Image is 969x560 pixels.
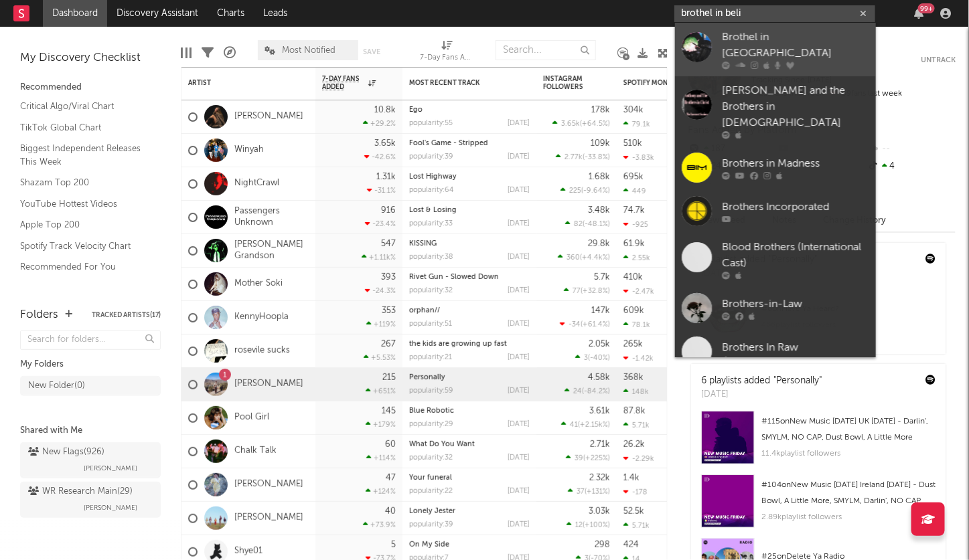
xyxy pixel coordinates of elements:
[409,421,453,428] div: popularity: 29
[623,541,639,549] div: 424
[421,50,474,66] div: 7-Day Fans Added (7-Day Fans Added)
[28,484,133,500] div: WR Research Main ( 29 )
[84,460,137,476] span: [PERSON_NAME]
[623,220,648,229] div: -925
[561,420,610,429] div: ( )
[20,442,161,478] a: New Flags(926)[PERSON_NAME]
[381,240,396,248] div: 547
[234,412,269,424] a: Pool Girl
[623,139,642,148] div: 510k
[409,240,437,248] a: KISSING
[567,254,580,262] span: 360
[188,79,289,87] div: Artist
[409,254,453,261] div: popularity: 38
[409,474,530,482] div: Your funeral
[508,320,530,328] div: [DATE]
[589,507,610,516] div: 3.03k
[590,440,610,449] div: 2.71k
[508,521,530,529] div: [DATE]
[366,454,396,462] div: +114 %
[589,407,610,415] div: 3.61k
[675,233,876,286] a: Blood Brothers (International Cast)
[366,487,396,496] div: +124 %
[574,221,583,228] span: 82
[565,219,610,228] div: ( )
[914,8,923,19] button: 99+
[508,153,530,161] div: [DATE]
[623,287,654,296] div: -2.47k
[20,50,161,66] div: My Discovery Checklist
[234,446,277,457] a: Chalk Talk
[623,488,648,496] div: -178
[234,345,290,357] a: rosevile sucks
[409,374,445,381] a: Personally
[623,106,644,114] div: 304k
[761,509,936,525] div: 2.89k playlist followers
[565,387,610,395] div: ( )
[409,521,453,529] div: popularity: 39
[363,119,396,128] div: +29.2 %
[409,374,530,381] div: Personally
[583,187,608,195] span: -9.64 %
[234,312,289,323] a: KennyHoopla
[409,173,457,181] a: Lost Highway
[570,422,578,429] span: 41
[585,455,608,462] span: +225 %
[409,307,440,314] a: orphan//
[623,273,643,282] div: 410k
[20,175,147,190] a: Shazam Top 200
[508,387,530,395] div: [DATE]
[366,320,396,329] div: +119 %
[761,413,936,446] div: # 115 on New Music [DATE] UK [DATE] - Darlin', SMYLM, NO CAP, Dust Bowl, A Little More
[543,75,590,91] div: Instagram Followers
[588,206,610,215] div: 3.48k
[623,521,650,530] div: 5.71k
[588,240,610,248] div: 29.8k
[409,508,530,515] div: Lonely Jester
[385,507,396,516] div: 40
[580,422,608,429] span: +2.15k %
[508,254,530,261] div: [DATE]
[722,296,869,312] div: Brothers-in-Law
[365,219,396,228] div: -23.4 %
[234,206,309,229] a: Passengers Unknown
[385,440,396,449] div: 60
[409,274,499,281] a: Rivet Gun - Slowed Down
[674,5,875,22] input: Search for artists
[575,455,583,462] span: 39
[594,273,610,282] div: 5.7k
[508,454,530,462] div: [DATE]
[508,220,530,227] div: [DATE]
[589,474,610,482] div: 2.32k
[409,140,530,147] div: Fool's Game - Stripped
[761,477,936,509] div: # 104 on New Music [DATE] Ireland [DATE] - Dust Bowl, A Little More, SMYLM, Darlin', NO CAP
[623,340,643,349] div: 265k
[867,141,956,158] div: --
[234,178,279,189] a: NightCrawl
[691,411,946,474] a: #115onNew Music [DATE] UK [DATE] - Darlin', SMYLM, NO CAP, Dust Bowl, A Little More11.4kplaylist ...
[589,340,610,349] div: 2.05k
[234,278,283,290] a: Mother Soki
[409,407,454,415] a: Blue Robotic
[421,33,474,72] div: 7-Day Fans Added (7-Day Fans Added)
[382,373,396,382] div: 215
[20,281,147,308] a: TikTok Videos Assistant / Last 7 Days - Top
[409,173,530,181] div: Lost Highway
[409,140,488,147] a: Fool's Game - Stripped
[508,421,530,428] div: [DATE]
[584,388,608,395] span: -84.2 %
[583,288,608,295] span: +32.8 %
[722,155,869,171] div: Brothers in Madness
[722,240,869,272] div: Blood Brothers (International Cast)
[623,440,645,449] div: 26.2k
[362,253,396,262] div: +1.11k %
[234,379,303,390] a: [PERSON_NAME]
[566,454,610,462] div: ( )
[591,139,610,148] div: 109k
[409,207,530,214] div: Lost & Losing
[84,500,137,516] span: [PERSON_NAME]
[595,541,610,549] div: 298
[409,320,452,328] div: popularity: 51
[409,508,455,515] a: Lonely Jester
[28,444,104,460] div: New Flags ( 926 )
